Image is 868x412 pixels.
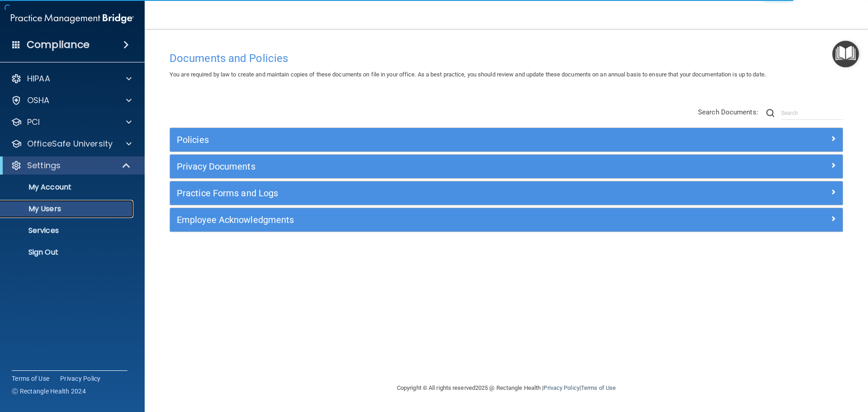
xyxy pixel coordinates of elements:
[27,117,40,128] p: PCI
[11,117,132,128] a: PCI
[27,95,50,106] p: OSHA
[170,71,766,78] span: You are required by law to create and maintain copies of these documents on file in your office. ...
[170,52,843,64] h4: Documents and Policies
[177,161,668,171] h5: Privacy Documents
[543,384,579,391] a: Privacy Policy
[11,160,131,171] a: Settings
[781,106,843,120] input: Search
[832,41,859,67] button: Open Resource Center
[60,374,101,383] a: Privacy Policy
[177,186,836,200] a: Practice Forms and Logs
[177,133,836,147] a: Policies
[341,374,671,403] div: Copyright © All rights reserved 2025 @ Rectangle Health | |
[27,138,113,149] p: OfficeSafe University
[11,9,134,28] img: PMB logo
[12,374,49,383] a: Terms of Use
[27,38,90,51] h4: Compliance
[12,387,86,396] span: Ⓒ Rectangle Health 2024
[6,226,129,235] p: Services
[6,204,129,213] p: My Users
[698,108,758,116] span: Search Documents:
[6,183,129,192] p: My Account
[177,215,668,225] h5: Employee Acknowledgments
[177,188,668,198] h5: Practice Forms and Logs
[766,109,774,117] img: ic-search.3b580494.png
[177,135,668,145] h5: Policies
[177,159,836,174] a: Privacy Documents
[6,248,129,257] p: Sign Out
[177,213,836,227] a: Employee Acknowledgments
[27,160,61,171] p: Settings
[27,73,50,84] p: HIPAA
[11,73,132,84] a: HIPAA
[11,138,132,149] a: OfficeSafe University
[581,384,616,391] a: Terms of Use
[11,95,132,106] a: OSHA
